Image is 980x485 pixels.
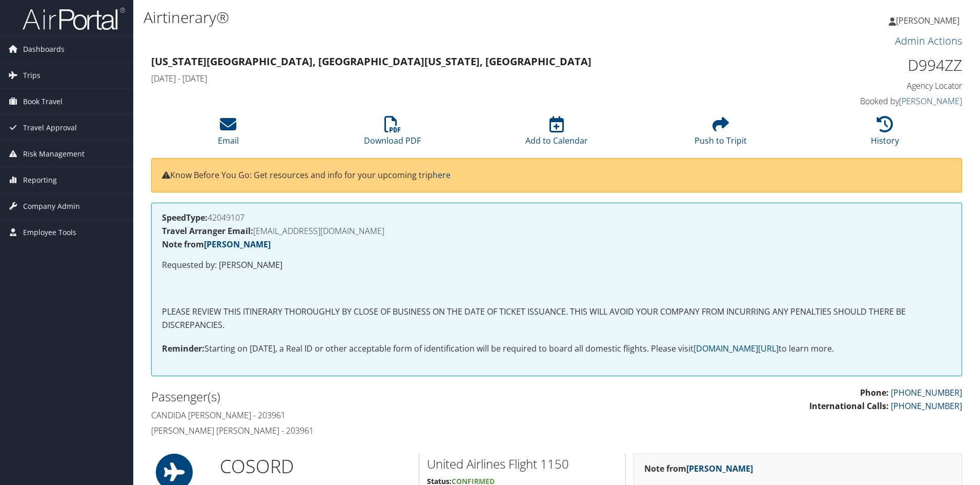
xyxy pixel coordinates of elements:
[162,342,951,356] p: Starting on [DATE], a Real ID or other acceptable form of identification will be required to boar...
[23,193,80,219] span: Company Admin
[151,73,756,84] h4: [DATE] - [DATE]
[151,54,591,68] strong: [US_STATE][GEOGRAPHIC_DATA], [GEOGRAPHIC_DATA] [US_STATE], [GEOGRAPHIC_DATA]
[889,5,970,36] a: [PERSON_NAME]
[162,259,951,272] p: Requested by: [PERSON_NAME]
[162,225,253,237] strong: Travel Arranger Email:
[433,169,451,181] a: here
[204,239,271,250] a: [PERSON_NAME]
[23,89,63,114] span: Book Travel
[771,80,962,91] h4: Agency Locator
[693,343,779,354] a: [DOMAIN_NAME][URL]
[809,400,889,412] strong: International Calls:
[220,454,411,479] h1: COS ORD
[162,343,205,354] strong: Reminder:
[686,463,753,474] a: [PERSON_NAME]
[771,54,962,76] h1: D994ZZ
[162,227,951,235] h4: [EMAIL_ADDRESS][DOMAIN_NAME]
[162,239,271,250] strong: Note from
[23,220,76,245] span: Employee Tools
[162,212,208,223] strong: SpeedType:
[218,122,239,146] a: Email
[895,34,962,48] a: Admin Actions
[151,388,549,405] h2: Passenger(s)
[23,36,65,62] span: Dashboards
[162,169,951,182] p: Know Before You Go: Get resources and info for your upcoming trip
[151,410,549,421] h4: Candida [PERSON_NAME] - 203961
[23,115,77,141] span: Travel Approval
[162,214,951,222] h4: 42049107
[891,387,962,398] a: [PHONE_NUMBER]
[525,122,588,146] a: Add to Calendar
[860,387,889,398] strong: Phone:
[364,122,421,146] a: Download PDF
[23,141,85,167] span: Risk Management
[871,122,899,146] a: History
[23,167,57,193] span: Reporting
[23,7,125,31] img: airportal-logo.png
[896,15,959,26] span: [PERSON_NAME]
[144,7,695,28] h1: Airtinerary®
[771,95,962,107] h4: Booked by
[23,63,40,88] span: Trips
[162,305,951,332] p: PLEASE REVIEW THIS ITINERARY THOROUGHLY BY CLOSE OF BUSINESS ON THE DATE OF TICKET ISSUANCE. THIS...
[427,455,618,473] h2: United Airlines Flight 1150
[695,122,747,146] a: Push to Tripit
[151,425,549,436] h4: [PERSON_NAME] [PERSON_NAME] - 203961
[644,463,753,474] strong: Note from
[899,95,962,107] a: [PERSON_NAME]
[891,400,962,412] a: [PHONE_NUMBER]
